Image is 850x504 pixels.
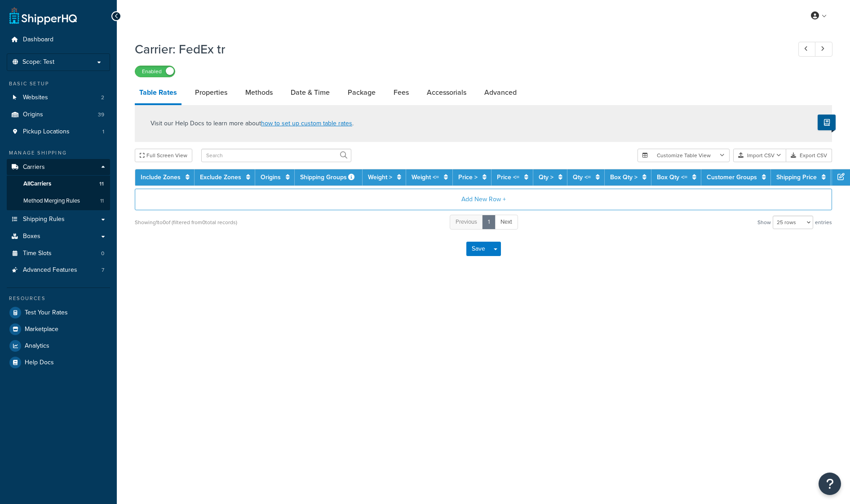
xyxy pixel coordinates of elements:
[7,176,110,192] a: AllCarriers11
[23,94,48,102] span: Websites
[7,31,110,48] a: Dashboard
[23,164,45,171] span: Carriers
[456,217,477,226] span: Previous
[23,111,43,119] span: Origins
[190,82,232,103] a: Properties
[201,149,351,162] input: Search
[25,326,58,333] span: Marketplace
[102,266,104,274] span: 7
[7,89,110,106] li: Websites
[200,172,241,182] a: Exclude Zones
[7,305,110,321] a: Test Your Rates
[7,89,110,106] a: Websites2
[151,119,354,128] p: Visit our Help Docs to learn more about .
[7,193,110,209] a: Method Merging Rules11
[819,473,841,495] button: Open Resource Center
[135,40,782,58] h1: Carrier: FedEx tr
[135,216,237,229] div: Showing 1 to 0 of (filtered from 0 total records)
[786,149,832,162] button: Export CSV
[497,172,519,182] a: Price <=
[7,295,110,302] div: Resources
[707,172,757,182] a: Customer Groups
[98,111,104,119] span: 39
[23,233,40,240] span: Boxes
[7,124,110,140] li: Pickup Locations
[7,159,110,176] a: Carriers
[500,217,512,226] span: Next
[7,80,110,88] div: Basic Setup
[102,128,104,136] span: 1
[7,228,110,245] a: Boxes
[657,172,687,182] a: Box Qty <=
[422,82,471,103] a: Accessorials
[135,82,182,105] a: Table Rates
[241,82,277,103] a: Methods
[295,169,363,186] th: Shipping Groups
[7,262,110,279] li: Advanced Features
[450,215,483,230] a: Previous
[101,94,104,102] span: 2
[23,180,51,188] span: All Carriers
[135,66,175,77] label: Enabled
[141,172,181,182] a: Include Zones
[22,58,54,66] span: Scope: Test
[23,250,52,257] span: Time Slots
[466,242,491,256] button: Save
[539,172,553,182] a: Qty >
[818,115,836,130] button: Show Help Docs
[7,193,110,209] li: Method Merging Rules
[286,82,334,103] a: Date & Time
[7,262,110,279] a: Advanced Features7
[7,106,110,123] a: Origins39
[261,119,352,128] a: how to set up custom table rates
[798,42,816,57] a: Previous Record
[368,172,392,182] a: Weight >
[7,321,110,337] a: Marketplace
[757,216,771,229] span: Show
[610,172,637,182] a: Box Qty >
[100,197,104,205] span: 11
[458,172,478,182] a: Price >
[815,42,832,57] a: Next Record
[7,124,110,140] a: Pickup Locations1
[23,128,70,136] span: Pickup Locations
[7,245,110,262] li: Time Slots
[99,180,104,188] span: 11
[495,215,518,230] a: Next
[7,245,110,262] a: Time Slots0
[261,172,281,182] a: Origins
[637,149,730,162] button: Customize Table View
[7,159,110,210] li: Carriers
[23,216,65,223] span: Shipping Rules
[7,354,110,371] a: Help Docs
[25,309,68,317] span: Test Your Rates
[482,215,496,230] a: 1
[7,149,110,157] div: Manage Shipping
[135,149,192,162] button: Full Screen View
[343,82,380,103] a: Package
[25,359,54,367] span: Help Docs
[480,82,521,103] a: Advanced
[23,266,77,274] span: Advanced Features
[776,172,817,182] a: Shipping Price
[7,211,110,228] a: Shipping Rules
[815,216,832,229] span: entries
[25,342,49,350] span: Analytics
[135,189,832,210] button: Add New Row +
[7,106,110,123] li: Origins
[7,338,110,354] a: Analytics
[733,149,786,162] button: Import CSV
[389,82,413,103] a: Fees
[101,250,104,257] span: 0
[412,172,439,182] a: Weight <=
[23,197,80,205] span: Method Merging Rules
[23,36,53,44] span: Dashboard
[573,172,591,182] a: Qty <=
